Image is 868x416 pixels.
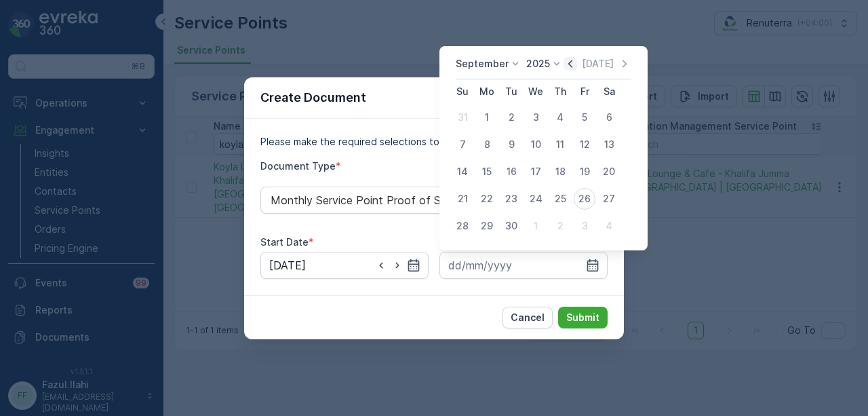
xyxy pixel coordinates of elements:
[525,134,547,155] div: 10
[500,134,522,155] div: 9
[598,161,620,183] div: 20
[574,188,595,210] div: 26
[566,311,599,324] p: Submit
[525,215,547,237] div: 1
[452,188,473,210] div: 21
[499,79,524,104] th: Tuesday
[456,57,509,71] p: September
[502,307,553,328] button: Cancel
[574,134,595,155] div: 12
[511,311,545,324] p: Cancel
[260,88,366,107] p: Create Document
[598,215,620,237] div: 4
[526,57,550,71] p: 2025
[452,161,473,183] div: 14
[260,160,336,172] label: Document Type
[574,107,595,128] div: 5
[439,252,608,279] input: dd/mm/yyyy
[549,215,571,237] div: 2
[598,188,620,210] div: 27
[572,79,597,104] th: Friday
[582,57,614,71] p: [DATE]
[598,107,620,128] div: 6
[260,135,608,149] p: Please make the required selections to create your document.
[598,134,620,155] div: 13
[452,134,473,155] div: 7
[548,79,572,104] th: Thursday
[549,134,571,155] div: 11
[525,161,547,183] div: 17
[476,107,498,128] div: 1
[549,161,571,183] div: 18
[597,79,621,104] th: Saturday
[525,188,547,210] div: 24
[549,107,571,128] div: 4
[574,161,595,183] div: 19
[475,79,499,104] th: Monday
[500,107,522,128] div: 2
[500,161,522,183] div: 16
[524,79,548,104] th: Wednesday
[549,188,571,210] div: 25
[452,215,473,237] div: 28
[476,161,498,183] div: 15
[476,215,498,237] div: 29
[558,307,608,328] button: Submit
[525,107,547,128] div: 3
[476,134,498,155] div: 8
[450,79,475,104] th: Sunday
[574,215,595,237] div: 3
[260,252,429,279] input: dd/mm/yyyy
[476,188,498,210] div: 22
[500,215,522,237] div: 30
[500,188,522,210] div: 23
[452,107,473,128] div: 31
[260,236,309,248] label: Start Date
